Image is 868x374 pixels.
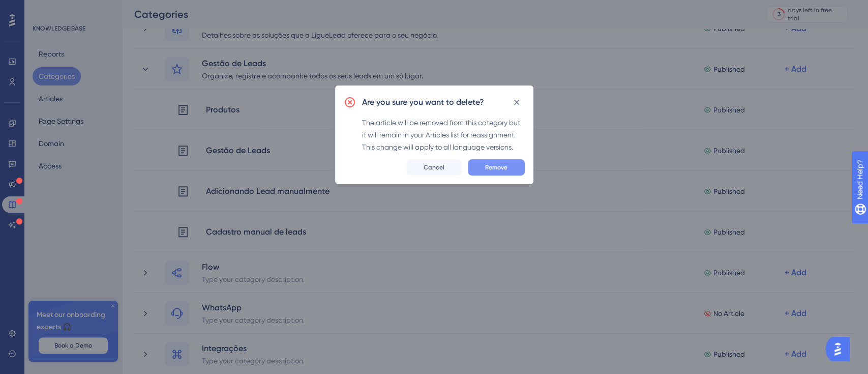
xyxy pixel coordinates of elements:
[362,96,484,108] h2: Are you sure you want to delete?
[424,163,444,171] span: Cancel
[825,334,856,364] iframe: UserGuiding AI Assistant Launcher
[485,163,507,171] span: Remove
[24,3,64,15] span: Need Help?
[362,117,525,153] div: The article will be removed from this category but it will remain in your Articles list for reass...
